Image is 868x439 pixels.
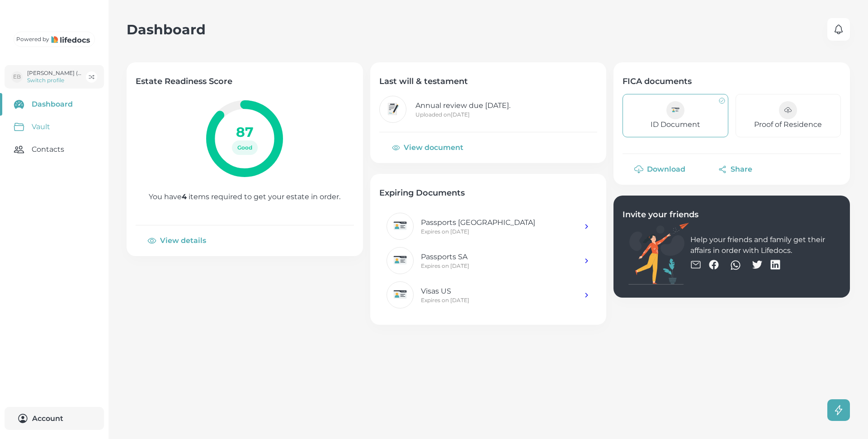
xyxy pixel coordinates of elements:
a: Passports SAExpires on [DATE] [379,243,598,278]
p: Expires on [DATE] [421,297,584,304]
p: Expires on [DATE] [421,262,584,270]
h2: Dashboard [127,21,206,38]
b: 4 [182,192,187,201]
p: Uploaded on [DATE] [415,111,510,118]
button: Proof of Residence [736,94,841,137]
button: email [690,256,701,274]
a: ID Document [623,94,728,137]
p: Annual review due [DATE]. [415,100,510,111]
p: You have items required to get your estate in order. [149,191,340,202]
a: Visas USExpires on [DATE] [379,278,598,312]
h4: Estate Readiness Score [136,76,354,87]
p: Passports SA [421,252,584,262]
p: Passports [GEOGRAPHIC_DATA] [421,217,584,228]
span: Good [232,144,258,151]
p: ID Document [651,119,700,130]
a: Passports [GEOGRAPHIC_DATA]Expires on [DATE] [379,209,598,243]
a: Powered by [14,32,95,47]
p: [PERSON_NAME] (Client Profile) [27,70,82,77]
button: Share [706,159,766,180]
button: linkedin [770,256,781,274]
p: Visas US [421,286,584,297]
button: Account [5,407,104,430]
button: Download [623,159,699,180]
h4: Last will & testament [379,76,598,87]
button: View details [136,230,220,252]
p: Switch profile [27,77,82,84]
button: EB[PERSON_NAME] (Client Profile)Switch profile [5,65,104,89]
button: twitter [752,256,763,274]
h4: Invite your friends [623,209,841,220]
h2: 87 [236,124,254,140]
p: Proof of Residence [754,119,822,130]
h4: Expiring Documents [379,187,598,198]
button: View document [379,137,477,159]
div: EB [11,71,23,83]
p: Expires on [DATE] [421,228,584,235]
p: Help your friends and family get their affairs in order with Lifedocs. [690,234,841,256]
h4: FICA documents [623,76,841,87]
button: facebook [708,256,719,274]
